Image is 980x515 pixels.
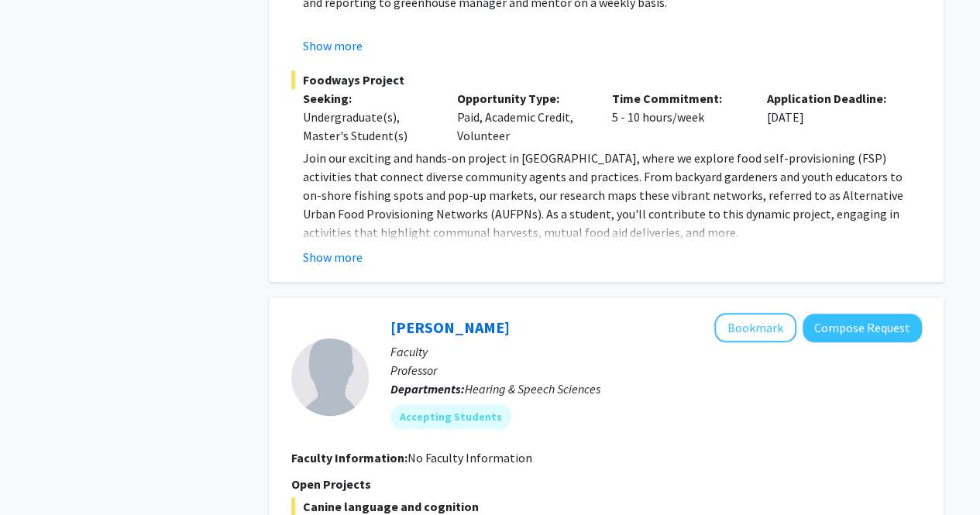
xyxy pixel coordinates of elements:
[303,149,922,242] p: Join our exciting and hands-on project in [GEOGRAPHIC_DATA], where we explore food self-provision...
[445,89,600,145] div: Paid, Academic Credit, Volunteer
[390,404,511,429] mat-chip: Accepting Students
[291,70,922,89] span: Foodways Project
[303,108,435,145] div: Undergraduate(s), Master's Student(s)
[303,36,363,55] button: Show more
[303,89,435,108] p: Seeking:
[457,89,589,108] p: Opportunity Type:
[465,381,600,397] span: Hearing & Speech Sciences
[803,314,922,342] button: Compose Request to Rochelle Newman
[767,89,899,108] p: Application Deadline:
[600,89,755,145] div: 5 - 10 hours/week
[755,89,910,145] div: [DATE]
[714,313,796,342] button: Add Rochelle Newman to Bookmarks
[303,248,363,266] button: Show more
[390,361,922,379] p: Professor
[291,475,922,493] p: Open Projects
[407,450,532,465] span: No Faculty Information
[390,381,465,397] b: Departments:
[390,342,922,361] p: Faculty
[612,89,744,108] p: Time Commitment:
[390,318,510,337] a: [PERSON_NAME]
[12,445,66,503] iframe: Chat
[291,450,407,465] b: Faculty Information:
